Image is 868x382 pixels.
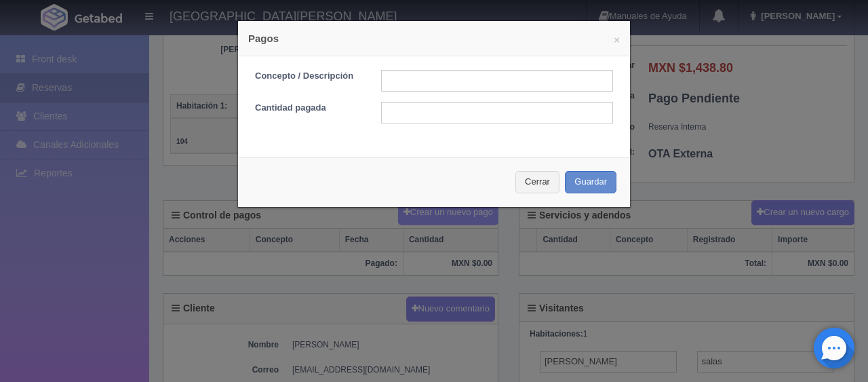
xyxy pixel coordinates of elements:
[614,35,620,45] button: ×
[515,171,559,193] button: Cerrar
[245,70,371,83] label: Concepto / Descripción
[245,102,371,115] label: Cantidad pagada
[565,171,616,193] button: Guardar
[248,31,620,45] h4: Pagos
